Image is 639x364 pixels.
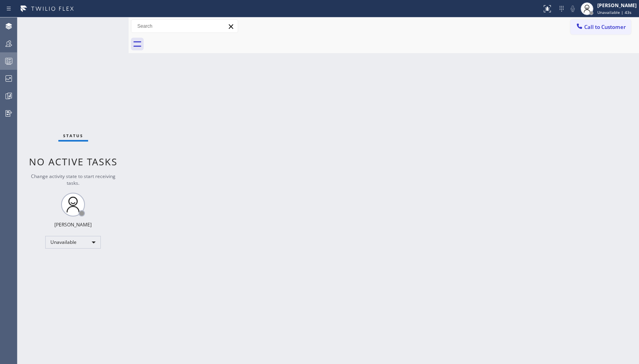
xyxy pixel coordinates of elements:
[597,2,637,9] div: [PERSON_NAME]
[31,173,115,186] span: Change activity state to start receiving tasks.
[584,23,626,31] span: Call to Customer
[29,155,117,168] span: No active tasks
[567,3,578,14] button: Mute
[597,10,631,15] span: Unavailable | 43s
[54,221,92,228] div: [PERSON_NAME]
[570,19,631,34] button: Call to Customer
[131,20,238,33] input: Search
[45,236,101,249] div: Unavailable
[63,133,83,138] span: Status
